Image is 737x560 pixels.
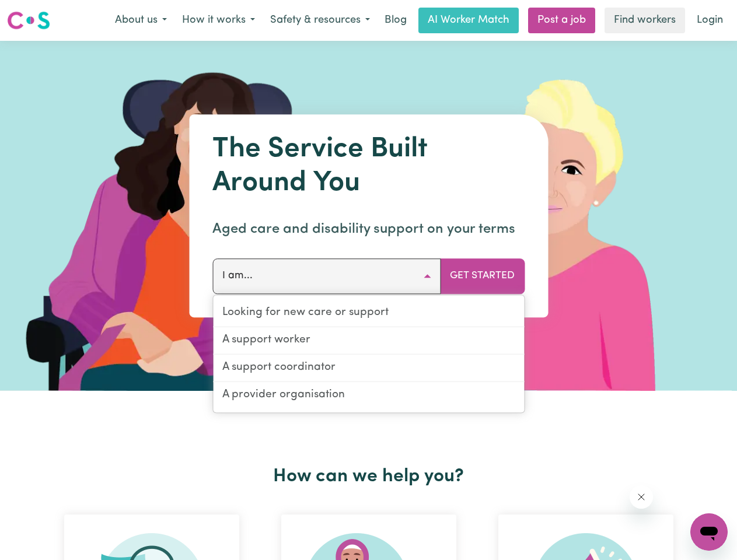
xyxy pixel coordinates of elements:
a: Careseekers logo [7,7,50,34]
p: Aged care and disability support on your terms [212,219,525,240]
button: Safety & resources [263,8,378,33]
h1: The Service Built Around You [212,133,525,200]
button: About us [107,8,174,33]
iframe: Button to launch messaging window [690,513,728,551]
a: AI Worker Match [418,8,519,33]
button: Get Started [440,258,525,293]
button: How it works [174,8,263,33]
img: Careseekers logo [7,10,50,31]
a: A support worker [213,327,524,355]
button: I am... [212,258,441,293]
a: Post a job [528,8,595,33]
a: Looking for new care or support [213,300,524,327]
span: Need any help? [7,8,71,17]
a: Login [690,8,730,33]
div: I am... [212,295,525,413]
iframe: Close message [630,485,653,509]
a: Find workers [605,8,685,33]
h2: How can we help you? [43,466,694,488]
a: A provider organisation [213,382,524,408]
a: A support coordinator [213,355,524,382]
a: Blog [378,8,414,33]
